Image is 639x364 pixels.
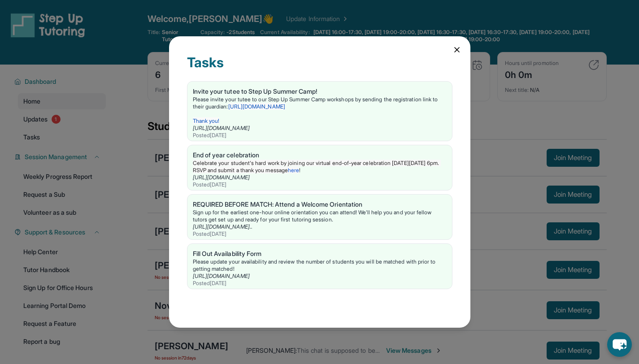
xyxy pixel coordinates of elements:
div: Please update your availability and review the number of students you will be matched with prior ... [193,258,447,273]
button: chat-button [607,332,632,357]
div: Fill Out Availability Form [193,249,447,258]
a: [URL][DOMAIN_NAME] [228,103,285,110]
p: Please invite your tutee to our Step Up Summer Camp workshops by sending the registration link to... [193,96,447,110]
span: Celebrate your student's hard work by joining our virtual end-of-year celebration [DATE][DATE] 6p... [193,160,441,173]
div: Sign up for the earliest one-hour online orientation you can attend! We’ll help you and your fell... [193,209,447,223]
a: [URL][DOMAIN_NAME] [193,125,250,131]
div: REQUIRED BEFORE MATCH: Attend a Welcome Orientation [193,200,447,209]
a: Fill Out Availability FormPlease update your availability and review the number of students you w... [187,244,452,289]
div: Posted [DATE] [193,132,447,139]
div: Posted [DATE] [193,280,447,287]
div: Posted [DATE] [193,181,447,188]
a: End of year celebrationCelebrate your student's hard work by joining our virtual end-of-year cele... [187,145,452,190]
div: End of year celebration [193,151,447,160]
a: [URL][DOMAIN_NAME] [193,273,250,279]
a: [URL][DOMAIN_NAME].. [193,223,252,230]
a: here [288,167,299,173]
a: REQUIRED BEFORE MATCH: Attend a Welcome OrientationSign up for the earliest one-hour online orien... [187,195,452,239]
div: Posted [DATE] [193,230,447,238]
a: Invite your tutee to Step Up Summer Camp!Please invite your tutee to our Step Up Summer Camp work... [187,82,452,141]
span: Thank you! [193,117,220,124]
div: Tasks [187,54,452,81]
a: [URL][DOMAIN_NAME] [193,174,250,181]
p: ! [193,160,447,174]
div: Invite your tutee to Step Up Summer Camp! [193,87,447,96]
